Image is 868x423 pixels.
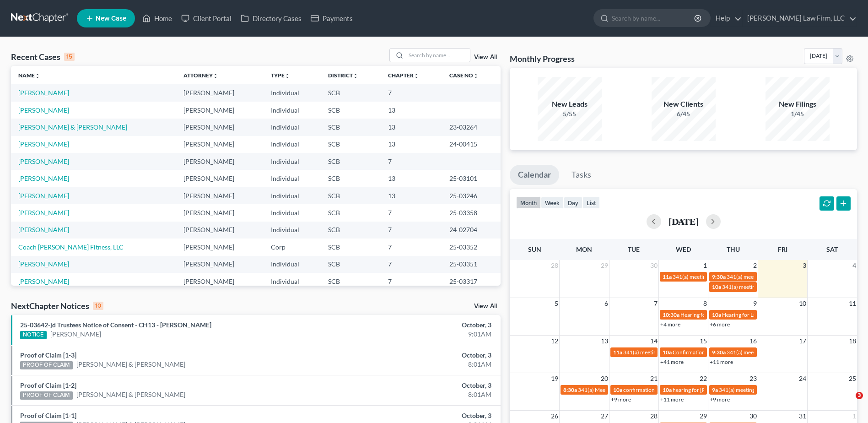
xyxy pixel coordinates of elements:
[653,298,658,309] span: 7
[710,396,730,403] a: +9 more
[50,330,101,339] a: [PERSON_NAME]
[442,256,501,273] td: 25-03351
[663,311,679,318] span: 10:30a
[474,54,497,60] a: View All
[20,361,73,369] div: PROOF OF CLAIM
[176,273,264,290] td: [PERSON_NAME]
[340,381,491,390] div: October, 3
[702,260,708,271] span: 1
[20,321,211,329] a: 25-03642-jd Trustees Notice of Consent - CH13 - [PERSON_NAME]
[321,204,381,221] td: SCB
[381,204,442,221] td: 7
[749,336,758,347] span: 16
[554,298,559,309] span: 5
[18,277,69,285] a: [PERSON_NAME]
[660,396,684,403] a: +11 more
[798,373,807,384] span: 24
[743,10,857,27] a: [PERSON_NAME] Law Firm, LLC
[18,72,40,79] a: Nameunfold_more
[264,136,321,153] td: Individual
[176,102,264,119] td: [PERSON_NAME]
[613,349,622,356] span: 11a
[802,260,807,271] span: 3
[712,386,718,393] span: 9a
[183,72,218,79] a: Attorneyunfold_more
[381,187,442,204] td: 13
[18,243,124,251] a: Coach [PERSON_NAME] Fitness, LLC
[264,273,321,290] td: Individual
[578,386,696,393] span: 341(a) Meeting of Creditors for [PERSON_NAME]
[528,245,541,253] span: Sun
[264,84,321,101] td: Individual
[600,373,609,384] span: 20
[473,73,479,79] i: unfold_more
[710,321,730,328] a: +6 more
[826,245,838,253] span: Sat
[702,298,708,309] span: 8
[712,311,721,318] span: 10a
[18,174,69,182] a: [PERSON_NAME]
[848,336,857,347] span: 18
[652,99,716,109] div: New Clients
[18,140,69,148] a: [PERSON_NAME]
[550,411,559,422] span: 26
[676,245,691,253] span: Wed
[673,349,777,356] span: Confirmation Hearing for [PERSON_NAME]
[663,349,672,356] span: 10a
[381,239,442,255] td: 7
[264,119,321,136] td: Individual
[176,170,264,187] td: [PERSON_NAME]
[798,336,807,347] span: 17
[663,386,672,393] span: 10a
[442,136,501,153] td: 24-00415
[18,157,69,165] a: [PERSON_NAME]
[712,283,721,290] span: 10a
[848,373,857,384] span: 25
[550,260,559,271] span: 28
[576,245,592,253] span: Mon
[35,73,40,79] i: unfold_more
[719,386,807,393] span: 341(a) meeting for [PERSON_NAME]
[749,411,758,422] span: 30
[353,73,358,79] i: unfold_more
[96,15,126,22] span: New Case
[852,411,857,422] span: 1
[321,119,381,136] td: SCB
[550,373,559,384] span: 19
[264,153,321,170] td: Individual
[442,222,501,239] td: 24-02704
[381,170,442,187] td: 13
[340,390,491,399] div: 8:01AM
[18,226,69,233] a: [PERSON_NAME]
[138,10,177,27] a: Home
[722,311,800,318] span: Hearing for La [PERSON_NAME]
[563,386,577,393] span: 8:30a
[613,386,622,393] span: 10a
[710,358,733,365] a: +11 more
[628,245,640,253] span: Tue
[798,298,807,309] span: 10
[510,53,575,64] h3: Monthly Progress
[321,187,381,204] td: SCB
[381,256,442,273] td: 7
[749,373,758,384] span: 23
[778,245,787,253] span: Fri
[474,303,497,309] a: View All
[306,10,357,27] a: Payments
[264,204,321,221] td: Individual
[649,336,658,347] span: 14
[20,331,47,339] div: NOTICE
[442,204,501,221] td: 25-03358
[600,260,609,271] span: 29
[177,10,236,27] a: Client Portal
[752,260,758,271] span: 2
[264,170,321,187] td: Individual
[381,102,442,119] td: 13
[321,256,381,273] td: SCB
[837,392,859,414] iframe: Intercom live chat
[673,273,761,280] span: 341(a) meeting for [PERSON_NAME]
[752,298,758,309] span: 9
[712,349,726,356] span: 9:30a
[381,222,442,239] td: 7
[381,153,442,170] td: 7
